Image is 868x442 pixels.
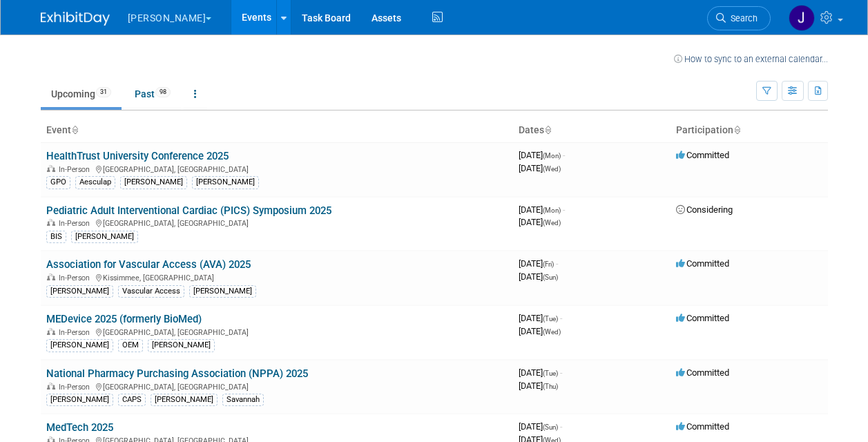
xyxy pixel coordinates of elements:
img: In-Person Event [47,165,55,172]
div: [GEOGRAPHIC_DATA], [GEOGRAPHIC_DATA] [46,381,508,392]
div: BIS [46,231,66,243]
div: Savannah [222,394,264,406]
span: Committed [676,367,729,378]
span: (Wed) [543,219,561,227]
div: [PERSON_NAME] [46,339,113,352]
span: - [556,258,558,269]
span: - [560,367,562,378]
div: Kissimmee, [GEOGRAPHIC_DATA] [46,271,508,282]
th: Event [41,119,513,142]
span: (Fri) [543,260,554,268]
a: Search [707,6,771,30]
div: Aesculap [75,176,115,189]
span: (Tue) [543,315,558,323]
span: 98 [155,87,171,97]
span: [DATE] [519,313,562,323]
div: GPO [46,176,70,189]
div: [PERSON_NAME] [46,285,113,298]
a: MedTech 2025 [46,421,113,434]
span: Considering [676,204,733,215]
span: In-Person [59,383,94,392]
span: (Mon) [543,152,561,160]
span: (Wed) [543,165,561,173]
a: Upcoming31 [41,81,122,107]
a: Past98 [124,81,181,107]
span: (Wed) [543,328,561,336]
img: In-Person Event [47,219,55,226]
span: Committed [676,313,729,323]
span: Committed [676,258,729,269]
div: [PERSON_NAME] [189,285,256,298]
span: [DATE] [519,271,558,282]
div: [PERSON_NAME] [192,176,259,189]
span: 31 [96,87,111,97]
span: [DATE] [519,421,562,432]
span: - [563,150,565,160]
span: [DATE] [519,204,565,215]
a: MEDevice 2025 (formerly BioMed) [46,313,202,325]
div: [PERSON_NAME] [148,339,215,352]
span: (Tue) [543,369,558,377]
div: [GEOGRAPHIC_DATA], [GEOGRAPHIC_DATA] [46,217,508,228]
div: Vascular Access [118,285,184,298]
span: - [563,204,565,215]
div: [GEOGRAPHIC_DATA], [GEOGRAPHIC_DATA] [46,326,508,337]
span: [DATE] [519,163,561,173]
span: In-Person [59,273,94,282]
span: (Sun) [543,273,558,281]
img: In-Person Event [47,273,55,280]
span: [DATE] [519,381,558,391]
a: National Pharmacy Purchasing Association (NPPA) 2025 [46,367,308,380]
div: CAPS [118,394,146,406]
div: [PERSON_NAME] [46,394,113,406]
span: [DATE] [519,217,561,227]
div: [PERSON_NAME] [151,394,218,406]
a: Pediatric Adult Interventional Cardiac (PICS) Symposium 2025 [46,204,331,217]
span: [DATE] [519,367,562,378]
div: [PERSON_NAME] [71,231,138,243]
span: - [560,421,562,432]
th: Dates [513,119,671,142]
span: In-Person [59,219,94,228]
span: (Mon) [543,206,561,214]
span: [DATE] [519,326,561,336]
a: How to sync to an external calendar... [674,54,828,64]
img: ExhibitDay [41,12,110,26]
img: Judy Marushak [789,5,815,31]
span: Committed [676,421,729,432]
a: Sort by Event Name [71,124,78,135]
th: Participation [671,119,828,142]
div: OEM [118,339,143,352]
a: Sort by Start Date [544,124,551,135]
img: In-Person Event [47,328,55,335]
span: (Sun) [543,423,558,431]
div: [PERSON_NAME] [120,176,187,189]
span: - [560,313,562,323]
a: Sort by Participation Type [733,124,740,135]
span: In-Person [59,165,94,174]
span: [DATE] [519,150,565,160]
span: (Thu) [543,383,558,390]
a: Association for Vascular Access (AVA) 2025 [46,258,251,271]
div: [GEOGRAPHIC_DATA], [GEOGRAPHIC_DATA] [46,163,508,174]
a: HealthTrust University Conference 2025 [46,150,229,162]
span: Committed [676,150,729,160]
span: In-Person [59,328,94,337]
img: In-Person Event [47,383,55,390]
span: Search [726,13,758,23]
span: [DATE] [519,258,558,269]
